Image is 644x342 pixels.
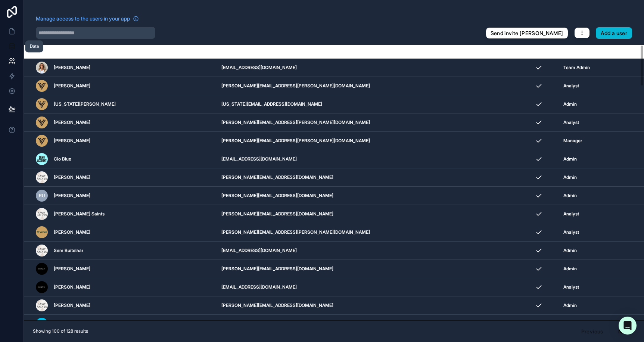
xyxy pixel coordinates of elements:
[563,138,582,144] span: Manager
[518,45,559,59] th: Active
[217,45,519,59] th: Email
[563,119,579,125] span: Analyst
[54,156,71,162] span: Clo Blue
[54,211,105,217] span: [PERSON_NAME] Saints
[486,27,568,39] button: Send invite [PERSON_NAME]
[563,156,577,162] span: Admin
[54,174,90,180] span: [PERSON_NAME]
[36,15,130,22] span: Manage access to the users in your app
[563,101,577,107] span: Admin
[613,325,635,338] button: Next
[30,43,39,49] div: Data
[217,205,519,223] td: [PERSON_NAME][EMAIL_ADDRESS][DOMAIN_NAME]
[217,114,519,132] td: [PERSON_NAME][EMAIL_ADDRESS][PERSON_NAME][DOMAIN_NAME]
[54,302,90,308] span: [PERSON_NAME]
[33,328,88,334] span: Showing 100 of 128 results
[217,260,519,278] td: [PERSON_NAME][EMAIL_ADDRESS][DOMAIN_NAME]
[217,278,519,296] td: [EMAIL_ADDRESS][DOMAIN_NAME]
[563,65,590,71] span: Team Admin
[54,248,83,254] span: Sem Buitelaar
[36,15,139,22] a: Manage access to the users in your app
[563,284,579,290] span: Analyst
[217,132,519,150] td: [PERSON_NAME][EMAIL_ADDRESS][PERSON_NAME][DOMAIN_NAME]
[54,266,90,272] span: [PERSON_NAME]
[54,65,90,71] span: [PERSON_NAME]
[596,27,632,39] button: Add a user
[24,45,217,59] th: Name
[563,248,577,254] span: Admin
[217,315,519,333] td: [PERSON_NAME][EMAIL_ADDRESS][PERSON_NAME][DOMAIN_NAME]
[559,45,627,59] th: Role
[54,138,90,144] span: [PERSON_NAME]
[54,229,90,235] span: [PERSON_NAME]
[54,193,90,199] span: [PERSON_NAME]
[217,223,519,242] td: [PERSON_NAME][EMAIL_ADDRESS][PERSON_NAME][DOMAIN_NAME]
[217,187,519,205] td: [PERSON_NAME][EMAIL_ADDRESS][DOMAIN_NAME]
[619,317,637,335] div: Open Intercom Messenger
[217,150,519,168] td: [EMAIL_ADDRESS][DOMAIN_NAME]
[54,284,90,290] span: [PERSON_NAME]
[563,174,577,180] span: Admin
[217,168,519,187] td: [PERSON_NAME][EMAIL_ADDRESS][DOMAIN_NAME]
[563,302,577,308] span: Admin
[217,242,519,260] td: [EMAIL_ADDRESS][DOMAIN_NAME]
[563,83,579,89] span: Analyst
[563,211,579,217] span: Analyst
[563,266,577,272] span: Admin
[217,59,519,77] td: [EMAIL_ADDRESS][DOMAIN_NAME]
[54,101,116,107] span: [US_STATE][PERSON_NAME]
[217,77,519,95] td: [PERSON_NAME][EMAIL_ADDRESS][PERSON_NAME][DOMAIN_NAME]
[54,119,90,125] span: [PERSON_NAME]
[563,229,579,235] span: Analyst
[39,193,45,199] span: RU
[563,193,577,199] span: Admin
[24,45,644,320] div: scrollable content
[217,296,519,315] td: [PERSON_NAME][EMAIL_ADDRESS][DOMAIN_NAME]
[54,83,90,89] span: [PERSON_NAME]
[217,95,519,114] td: [US_STATE][EMAIL_ADDRESS][DOMAIN_NAME]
